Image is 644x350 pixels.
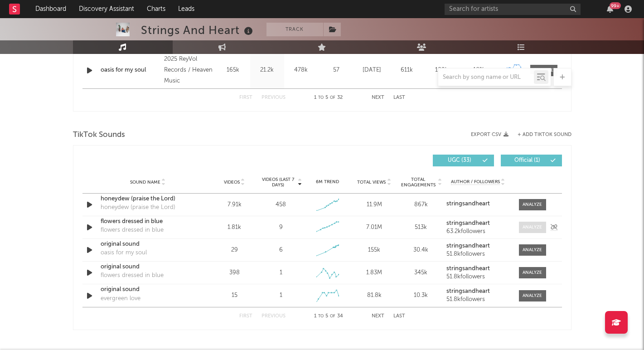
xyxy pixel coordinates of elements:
[320,66,352,75] div: 57
[101,226,164,235] div: flowers dressed in blue
[280,291,282,300] div: 1
[461,66,492,75] div: ~ 10 %
[446,243,509,249] a: stringsandheart
[330,96,335,100] span: of
[446,251,509,258] div: 51.8k followers
[372,314,384,319] button: Next
[446,220,509,227] a: stringsandheart
[318,96,324,100] span: to
[353,291,395,300] div: 81.8k
[213,268,256,277] div: 398
[213,223,256,232] div: 1.81k
[353,246,395,255] div: 155k
[101,285,195,294] a: original sound
[101,217,195,226] a: flowers dressed in blue
[213,246,256,255] div: 29
[318,314,324,318] span: to
[400,268,442,277] div: 345k
[279,223,283,232] div: 9
[252,66,282,75] div: 21.2k
[357,66,387,75] div: [DATE]
[101,194,195,204] a: honeydew (praise the Lord)
[446,201,509,207] a: stringsandheart
[213,200,256,209] div: 7.91k
[501,155,562,166] button: Official(1)
[304,92,353,103] div: 1 5 32
[426,66,457,75] div: 189k
[372,95,384,100] button: Next
[471,132,508,137] button: Export CSV
[445,4,581,15] input: Search for artists
[101,203,175,212] div: honeydew (praise the Lord)
[393,95,405,100] button: Last
[218,66,248,75] div: 165k
[73,130,125,141] span: TikTok Sounds
[446,288,509,295] a: stringsandheart
[306,179,349,185] div: 6M Trend
[392,66,422,75] div: 611k
[276,200,286,209] div: 458
[446,266,509,272] a: stringsandheart
[353,268,395,277] div: 1.83M
[439,158,480,163] span: UGC ( 33 )
[101,262,195,272] a: original sound
[239,95,252,100] button: First
[610,2,621,9] div: 99 +
[101,248,147,258] div: oasis for my soul
[261,95,286,100] button: Previous
[130,180,160,185] span: Sound Name
[393,314,405,319] button: Last
[304,311,353,322] div: 1 5 34
[213,291,256,300] div: 15
[446,274,509,280] div: 51.8k followers
[261,314,286,319] button: Previous
[353,200,395,209] div: 11.9M
[446,220,490,226] strong: stringsandheart
[446,288,490,294] strong: stringsandheart
[400,246,442,255] div: 30.4k
[141,23,255,38] div: Strings And Heart
[224,180,240,185] span: Videos
[400,291,442,300] div: 10.3k
[357,180,386,185] span: Total Views
[330,314,335,318] span: of
[518,132,571,137] button: + Add TikTok Sound
[101,271,164,280] div: flowers dressed in blue
[446,228,509,235] div: 63.2k followers
[400,200,442,209] div: 867k
[279,246,283,255] div: 6
[353,223,395,232] div: 7.01M
[451,179,500,185] span: Author / Followers
[507,158,548,163] span: Official ( 1 )
[286,66,316,75] div: 478k
[266,23,323,36] button: Track
[400,223,442,232] div: 513k
[446,266,490,272] strong: stringsandheart
[101,240,195,249] a: original sound
[101,294,140,303] div: evergreen love
[446,243,490,249] strong: stringsandheart
[101,66,160,75] a: oasis for my soul
[164,54,213,87] div: 2025 ReyVol Records / Heaven Music
[260,177,296,188] span: Videos (last 7 days)
[446,201,490,207] strong: stringsandheart
[438,74,534,81] input: Search by song name or URL
[400,177,436,188] span: Total Engagements
[446,297,509,303] div: 51.8k followers
[607,5,613,13] button: 99+
[280,268,282,277] div: 1
[433,155,494,166] button: UGC(33)
[508,132,571,137] button: + Add TikTok Sound
[239,314,252,319] button: First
